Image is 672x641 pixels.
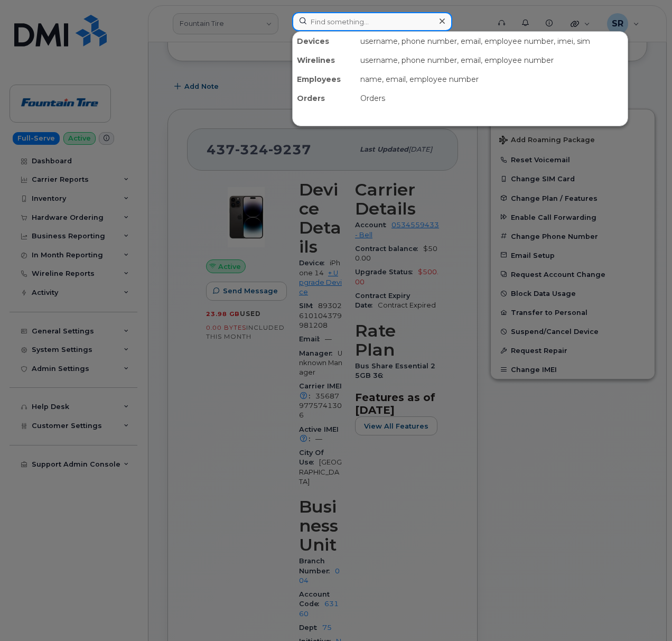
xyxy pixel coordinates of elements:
[356,32,628,51] div: username, phone number, email, employee number, imei, sim
[293,51,356,70] div: Wirelines
[356,51,628,70] div: username, phone number, email, employee number
[293,32,356,51] div: Devices
[292,12,452,31] input: Find something...
[356,70,628,89] div: name, email, employee number
[293,89,356,108] div: Orders
[293,70,356,89] div: Employees
[626,595,664,633] iframe: Messenger Launcher
[356,89,628,108] div: Orders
